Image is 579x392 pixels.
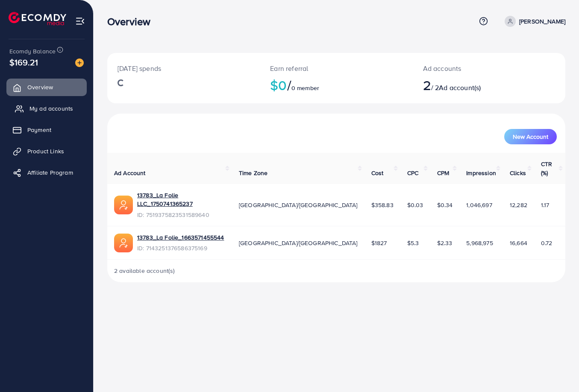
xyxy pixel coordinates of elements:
[270,77,402,93] h2: $0
[504,129,557,144] button: New Account
[423,77,517,93] h2: / 2
[239,201,358,209] span: [GEOGRAPHIC_DATA]/[GEOGRAPHIC_DATA]
[137,233,224,242] a: 13783_La Folie_1663571455544
[6,143,87,160] a: Product Links
[519,16,565,26] p: [PERSON_NAME]
[371,239,387,247] span: $1827
[6,79,87,96] a: Overview
[107,15,157,28] h3: Overview
[510,169,526,177] span: Clicks
[371,201,394,209] span: $358.83
[439,83,481,92] span: Ad account(s)
[6,121,87,138] a: Payment
[114,196,133,214] img: ic-ads-acc.e4c84228.svg
[541,201,550,209] span: 1.17
[9,56,38,68] span: $169.21
[27,147,64,155] span: Product Links
[137,191,225,208] a: 13783_La Folie LLC_1750741365237
[239,169,267,177] span: Time Zone
[114,169,146,177] span: Ad Account
[9,12,66,25] img: logo
[407,239,419,247] span: $5.3
[27,83,53,91] span: Overview
[9,47,56,56] span: Ecomdy Balance
[423,63,517,73] p: Ad accounts
[543,354,573,386] iframe: Chat
[510,201,527,209] span: 12,282
[6,100,87,117] a: My ad accounts
[466,169,496,177] span: Impression
[137,211,225,219] span: ID: 7519375823531589640
[437,239,453,247] span: $2.33
[513,134,548,140] span: New Account
[291,84,319,92] span: 0 member
[501,16,565,27] a: [PERSON_NAME]
[75,16,85,26] img: menu
[114,266,175,275] span: 2 available account(s)
[270,63,402,73] p: Earn referral
[407,169,418,177] span: CPC
[27,126,51,134] span: Payment
[137,244,224,252] span: ID: 7143251376586375169
[466,239,493,247] span: 5,968,975
[118,63,250,73] p: [DATE] spends
[27,168,73,177] span: Affiliate Program
[287,75,291,95] span: /
[29,104,73,113] span: My ad accounts
[423,75,431,95] span: 2
[466,201,492,209] span: 1,046,697
[541,160,552,177] span: CTR (%)
[407,201,423,209] span: $0.03
[510,239,527,247] span: 16,664
[114,234,133,252] img: ic-ads-acc.e4c84228.svg
[437,201,453,209] span: $0.34
[541,239,553,247] span: 0.72
[75,59,84,67] img: image
[437,169,449,177] span: CPM
[6,164,87,181] a: Affiliate Program
[371,169,384,177] span: Cost
[239,239,358,247] span: [GEOGRAPHIC_DATA]/[GEOGRAPHIC_DATA]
